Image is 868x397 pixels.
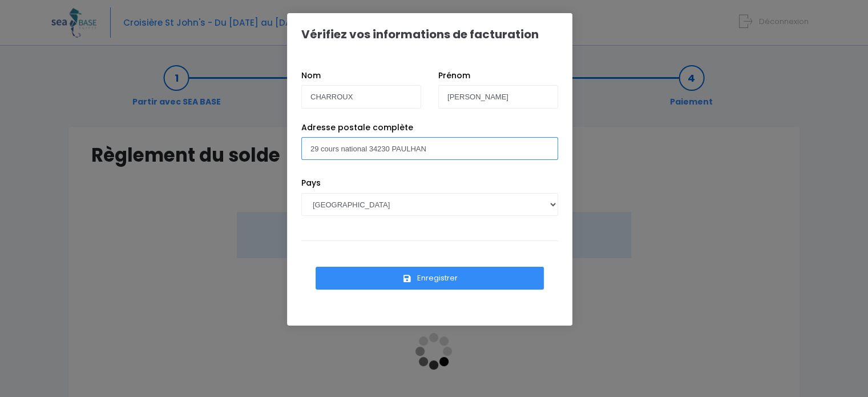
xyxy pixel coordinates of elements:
label: Prénom [438,70,470,82]
button: Enregistrer [316,267,544,290]
label: Nom [301,70,321,82]
h1: Vérifiez vos informations de facturation [301,27,539,41]
label: Pays [301,177,321,189]
label: Adresse postale complète [301,122,413,134]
